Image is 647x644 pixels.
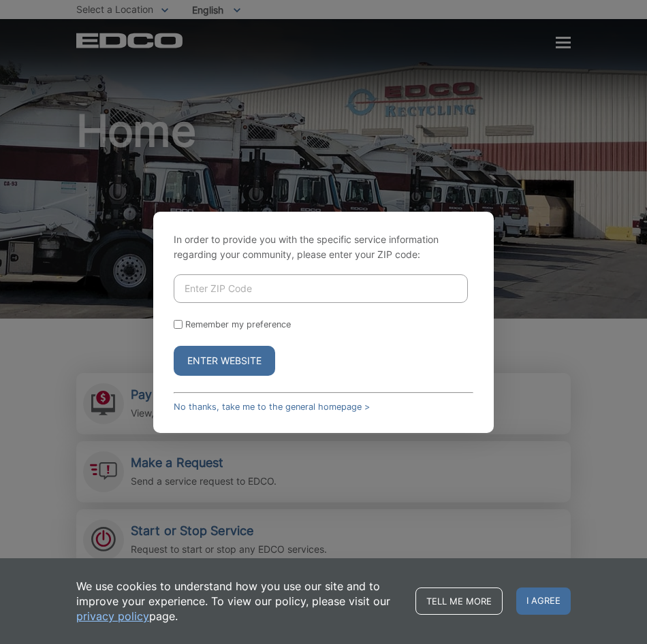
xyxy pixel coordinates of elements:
[174,346,275,376] button: Enter Website
[185,319,291,329] label: Remember my preference
[415,587,503,615] a: Tell me more
[516,587,571,615] span: I agree
[76,609,149,624] a: privacy policy
[174,402,370,412] a: No thanks, take me to the general homepage >
[174,274,468,303] input: Enter ZIP Code
[174,232,473,262] p: In order to provide you with the specific service information regarding your community, please en...
[76,579,402,624] p: We use cookies to understand how you use our site and to improve your experience. To view our pol...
